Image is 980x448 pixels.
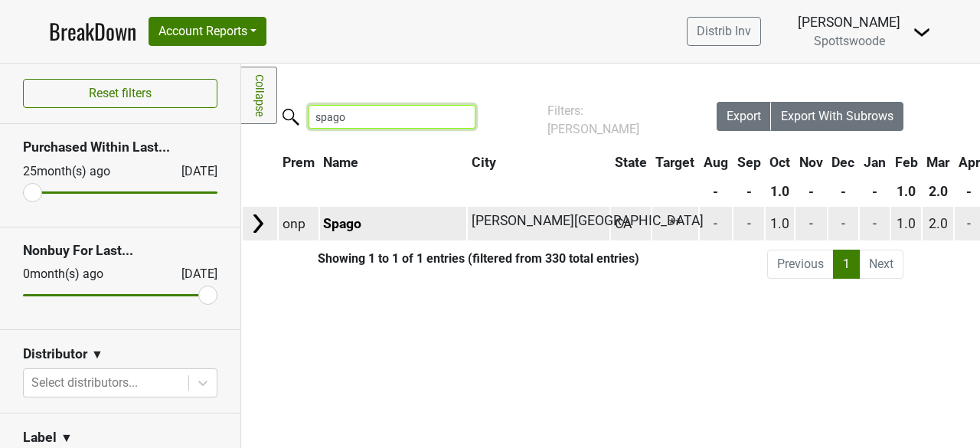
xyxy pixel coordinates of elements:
th: Sep: activate to sort column ascending [733,149,765,176]
span: ▼ [60,429,73,447]
th: Oct: activate to sort column ascending [766,149,794,176]
h3: Nonbuy For Last... [23,243,217,259]
th: 1.0 [766,178,794,205]
th: - [860,178,890,205]
button: Reset filters [23,79,217,108]
th: City: activate to sort column ascending [468,149,594,176]
th: Jan: activate to sort column ascending [860,149,890,176]
span: 1.0 [770,216,789,231]
td: onp [279,207,318,240]
h3: Purchased Within Last... [23,139,217,155]
img: Arrow right [247,212,269,235]
th: State: activate to sort column ascending [611,149,651,176]
span: CA [615,216,632,231]
div: Filters: [547,102,674,139]
th: Aug: activate to sort column ascending [700,149,732,176]
span: Export With Subrows [781,109,893,123]
th: Dec: activate to sort column ascending [828,149,859,176]
span: [PERSON_NAME][GEOGRAPHIC_DATA] [472,213,704,228]
div: Showing 1 to 1 of 1 entries (filtered from 330 total entries) [241,251,639,266]
span: - [967,216,971,231]
th: - [700,178,732,205]
span: 1.0 [897,216,916,231]
span: [PERSON_NAME] [547,122,639,136]
th: Mar: activate to sort column ascending [923,149,953,176]
span: - [873,216,877,231]
span: Target [655,155,694,170]
button: Account Reports [149,17,266,46]
span: - [841,216,845,231]
a: Collapse [241,67,277,124]
th: Name: activate to sort column ascending [320,149,466,176]
a: BreakDown [49,15,136,47]
th: Target: activate to sort column ascending [652,149,699,176]
div: [PERSON_NAME] [798,12,900,32]
th: 1.0 [891,178,922,205]
h3: Label [23,430,57,446]
th: Nov: activate to sort column ascending [795,149,827,176]
button: Export With Subrows [771,102,903,131]
th: 2.0 [923,178,953,205]
span: Export [727,109,761,123]
a: 1 [833,250,860,279]
div: [DATE] [168,162,217,181]
span: - [714,216,717,231]
button: Export [717,102,772,131]
div: 0 month(s) ago [23,265,145,283]
th: Prem: activate to sort column ascending [279,149,318,176]
a: Spago [323,216,361,231]
th: - [733,178,765,205]
span: - [809,216,813,231]
a: Distrib Inv [687,17,761,46]
span: 2.0 [929,216,948,231]
span: Name [323,155,358,170]
h3: Distributor [23,346,87,362]
span: Spottswoode [814,34,885,48]
img: Dropdown Menu [913,23,931,41]
span: ▼ [91,345,103,364]
th: &nbsp;: activate to sort column ascending [243,149,277,176]
th: - [795,178,827,205]
th: Feb: activate to sort column ascending [891,149,922,176]
span: - [747,216,751,231]
div: [DATE] [168,265,217,283]
div: 25 month(s) ago [23,162,145,181]
span: Prem [283,155,315,170]
th: - [828,178,859,205]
